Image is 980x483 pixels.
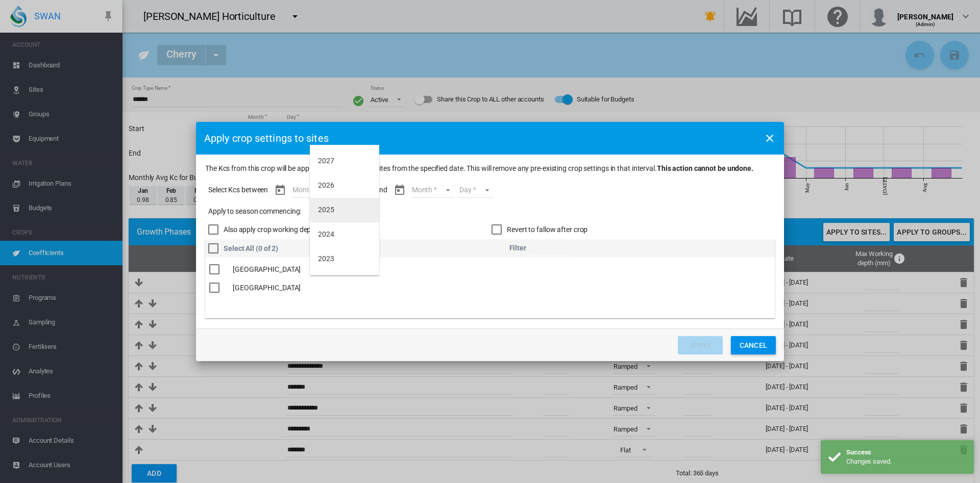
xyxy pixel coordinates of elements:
[318,156,334,166] div: 2027
[318,205,334,215] div: 2025
[318,254,334,264] div: 2023
[846,457,966,466] div: Changes saved.
[318,181,334,191] div: 2026
[846,448,966,457] div: Success
[318,230,334,240] div: 2024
